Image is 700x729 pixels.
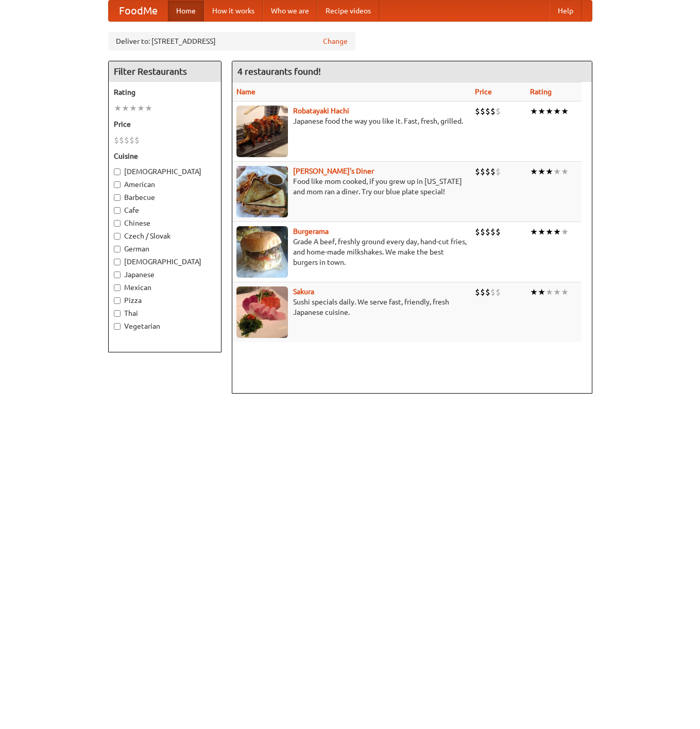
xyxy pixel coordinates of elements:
li: $ [480,286,485,298]
a: Rating [530,88,552,96]
li: ★ [145,103,152,114]
label: Cafe [114,205,216,215]
li: $ [490,226,496,238]
li: ★ [137,103,145,114]
a: Burgerama [293,227,329,235]
li: ★ [538,106,545,117]
li: $ [475,106,480,117]
label: Vegetarian [114,321,216,331]
label: Japanese [114,269,216,280]
a: Sakura [293,287,314,296]
li: ★ [561,166,569,177]
li: $ [490,166,496,177]
img: sakura.jpg [236,286,288,338]
li: ★ [561,286,569,298]
div: Deliver to: [STREET_ADDRESS] [108,32,355,50]
li: $ [496,106,501,117]
li: $ [485,106,490,117]
a: [PERSON_NAME]'s Diner [293,167,374,175]
li: $ [496,286,501,298]
li: ★ [530,226,538,238]
label: Thai [114,308,216,318]
li: $ [480,166,485,177]
label: Czech / Slovak [114,231,216,241]
li: ★ [553,286,561,298]
input: [DEMOGRAPHIC_DATA] [114,168,121,175]
label: American [114,179,216,190]
li: $ [496,226,501,238]
li: ★ [530,166,538,177]
p: Food like mom cooked, if you grew up in [US_STATE] and mom ran a diner. Try our blue plate special! [236,176,467,197]
input: German [114,246,121,252]
li: ★ [561,106,569,117]
a: Home [168,1,204,21]
input: Pizza [114,297,121,304]
li: $ [496,166,501,177]
input: Chinese [114,220,121,227]
li: $ [119,134,124,146]
li: ★ [538,286,545,298]
label: [DEMOGRAPHIC_DATA] [114,257,216,267]
p: Sushi specials daily. We serve fast, friendly, fresh Japanese cuisine. [236,297,467,317]
li: ★ [545,166,553,177]
li: $ [475,226,480,238]
label: [DEMOGRAPHIC_DATA] [114,166,216,177]
li: $ [485,166,490,177]
a: Help [550,1,582,21]
li: $ [134,134,140,146]
li: $ [485,286,490,298]
li: ★ [122,103,129,114]
li: ★ [538,226,545,238]
li: $ [480,106,485,117]
li: ★ [545,106,553,117]
label: German [114,244,216,254]
li: ★ [114,103,122,114]
input: Cafe [114,207,121,214]
a: FoodMe [109,1,168,21]
input: Mexican [114,284,121,291]
label: Pizza [114,295,216,306]
li: $ [490,106,496,117]
li: ★ [129,103,137,114]
input: Vegetarian [114,323,121,330]
h5: Cuisine [114,151,216,161]
li: $ [480,226,485,238]
li: ★ [553,226,561,238]
p: Grade A beef, freshly ground every day, hand-cut fries, and home-made milkshakes. We make the bes... [236,236,467,267]
a: Price [475,88,492,96]
li: ★ [553,166,561,177]
a: Who we are [263,1,317,21]
label: Chinese [114,218,216,228]
label: Mexican [114,282,216,293]
a: Robatayaki Hachi [293,107,349,115]
img: sallys.jpg [236,166,288,217]
li: $ [485,226,490,238]
input: Czech / Slovak [114,233,121,240]
li: ★ [530,286,538,298]
ng-pluralize: 4 restaurants found! [237,66,321,76]
a: How it works [204,1,263,21]
li: ★ [553,106,561,117]
a: Recipe videos [317,1,379,21]
h5: Price [114,119,216,129]
li: $ [114,134,119,146]
li: ★ [561,226,569,238]
input: Barbecue [114,194,121,201]
li: ★ [545,286,553,298]
a: Name [236,88,255,96]
li: $ [129,134,134,146]
li: ★ [538,166,545,177]
img: burgerama.jpg [236,226,288,278]
label: Barbecue [114,192,216,202]
a: Change [323,36,348,46]
h5: Rating [114,87,216,97]
input: Japanese [114,272,121,278]
li: ★ [530,106,538,117]
li: $ [475,166,480,177]
h4: Filter Restaurants [109,61,221,82]
input: American [114,181,121,188]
